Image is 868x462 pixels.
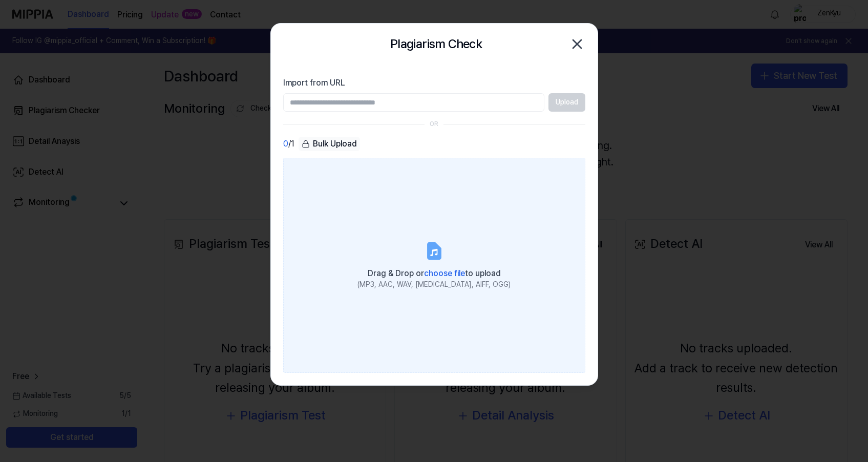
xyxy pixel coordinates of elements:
button: Bulk Upload [299,137,360,152]
h2: Plagiarism Check [390,34,482,54]
div: Bulk Upload [299,137,360,151]
span: choose file [424,268,465,278]
div: OR [430,120,438,129]
span: 0 [283,138,288,150]
div: (MP3, AAC, WAV, [MEDICAL_DATA], AIFF, OGG) [357,280,511,290]
div: / 1 [283,137,294,152]
label: Import from URL [283,77,585,89]
span: Drag & Drop or to upload [368,268,501,278]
